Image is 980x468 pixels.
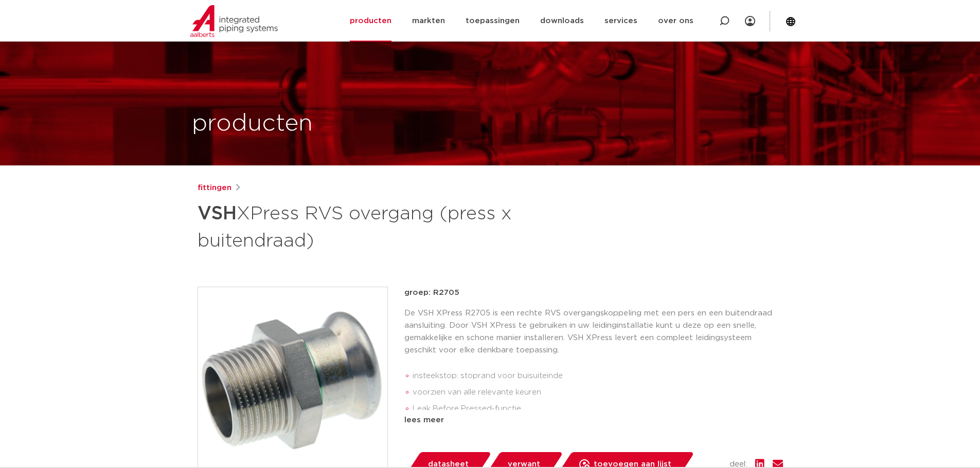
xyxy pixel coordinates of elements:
[404,287,783,299] p: groep: R2705
[404,414,783,426] div: lees meer
[413,384,783,401] li: voorzien van alle relevante keuren
[413,368,783,384] li: insteekstop: stoprand voor buisuiteinde
[192,107,313,140] h1: producten
[198,204,237,223] strong: VSH
[198,198,584,254] h1: XPress RVS overgang (press x buitendraad)
[404,307,783,357] p: De VSH XPress R2705 is een rechte RVS overgangskoppeling met een pers en een buitendraad aansluit...
[198,182,231,194] a: fittingen
[413,401,783,417] li: Leak Before Pressed-functie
